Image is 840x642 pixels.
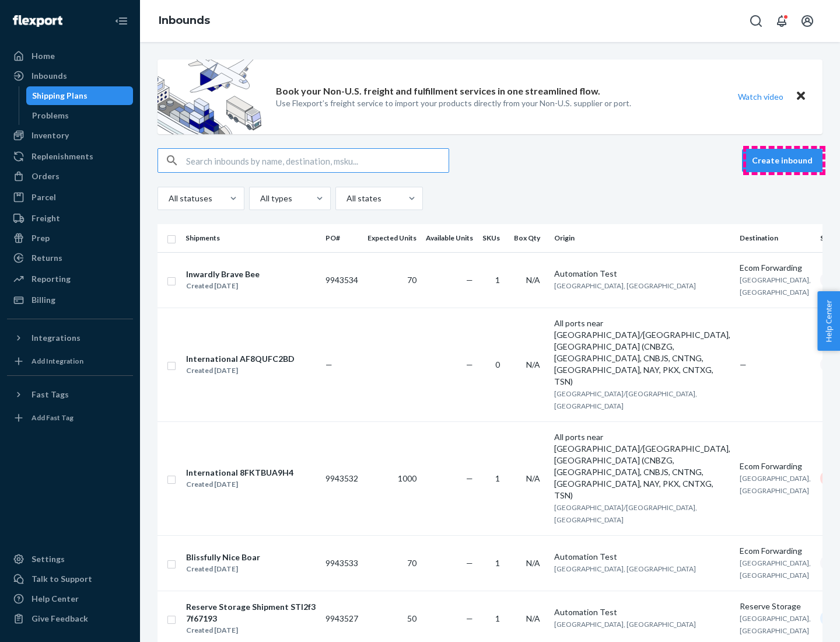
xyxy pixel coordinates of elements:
span: 1 [495,275,500,285]
div: Shipping Plans [32,90,87,102]
td: 9943533 [321,535,363,591]
button: Fast Tags [7,385,133,404]
th: SKUs [478,224,509,252]
div: Help Center [32,593,79,605]
div: Reporting [32,273,71,285]
a: Help Center [7,589,133,608]
div: Ecom Forwarding [740,460,811,472]
a: Home [7,47,133,65]
a: Reporting [7,270,133,288]
span: 70 [407,275,416,285]
span: 70 [407,558,416,568]
button: Close [793,88,808,105]
div: Created [DATE] [186,479,293,490]
td: 9943532 [321,421,363,535]
span: [GEOGRAPHIC_DATA], [GEOGRAPHIC_DATA] [740,474,811,495]
span: [GEOGRAPHIC_DATA], [GEOGRAPHIC_DATA] [740,614,811,635]
button: Give Feedback [7,609,133,628]
a: Returns [7,249,133,267]
div: Integrations [32,332,80,344]
div: Settings [32,553,65,565]
a: Prep [7,229,133,247]
div: Add Integration [32,356,83,366]
button: Open Search Box [744,9,768,33]
span: N/A [526,275,540,285]
span: N/A [526,473,540,483]
span: [GEOGRAPHIC_DATA], [GEOGRAPHIC_DATA] [554,564,696,573]
th: PO# [321,224,363,252]
img: Flexport logo [13,15,62,27]
div: Automation Test [554,551,730,563]
th: Available Units [421,224,478,252]
a: Inventory [7,126,133,145]
div: Created [DATE] [186,624,316,636]
span: 1 [495,558,500,568]
p: Book your Non-U.S. freight and fulfillment services in one streamlined flow. [276,85,600,98]
span: 0 [495,360,500,369]
div: Automation Test [554,606,730,618]
span: 1 [495,473,500,483]
a: Add Fast Tag [7,409,133,427]
span: — [740,360,747,369]
input: All statuses [167,193,169,204]
a: Problems [26,106,134,125]
div: Reserve Storage Shipment STI2f37f67193 [186,601,316,624]
span: N/A [526,360,540,369]
button: Open notifications [770,9,793,33]
span: — [466,558,473,568]
div: Inwardly Brave Bee [186,268,260,280]
span: 50 [407,613,416,623]
div: Add Fast Tag [32,413,73,423]
button: Close Navigation [110,9,133,33]
a: Billing [7,291,133,309]
span: [GEOGRAPHIC_DATA], [GEOGRAPHIC_DATA] [554,620,696,629]
div: Inventory [32,130,69,141]
span: [GEOGRAPHIC_DATA], [GEOGRAPHIC_DATA] [740,559,811,580]
div: International 8FKTBUA9H4 [186,467,293,479]
a: Freight [7,209,133,228]
a: Add Integration [7,352,133,371]
span: — [466,613,473,623]
input: All states [345,193,346,204]
p: Use Flexport’s freight service to import your products directly from your Non-U.S. supplier or port. [276,97,631,109]
a: Orders [7,167,133,186]
div: All ports near [GEOGRAPHIC_DATA]/[GEOGRAPHIC_DATA], [GEOGRAPHIC_DATA] (CNBZG, [GEOGRAPHIC_DATA], ... [554,431,730,501]
div: Fast Tags [32,389,69,400]
div: Prep [32,232,50,244]
span: [GEOGRAPHIC_DATA], [GEOGRAPHIC_DATA] [554,281,696,290]
span: — [466,473,473,483]
div: Parcel [32,191,56,203]
span: — [466,275,473,285]
div: Created [DATE] [186,365,295,376]
div: Freight [32,212,60,224]
a: Inbounds [159,14,210,27]
button: Open account menu [796,9,819,33]
th: Destination [735,224,815,252]
button: Watch video [730,88,791,105]
div: Problems [32,110,69,121]
a: Settings [7,550,133,568]
a: Replenishments [7,147,133,166]
span: N/A [526,613,540,623]
div: Reserve Storage [740,601,811,612]
div: International AF8QUFC2BD [186,353,295,365]
div: Ecom Forwarding [740,262,811,274]
th: Shipments [181,224,321,252]
button: Help Center [817,291,840,351]
a: Inbounds [7,67,133,85]
span: — [466,360,473,369]
button: Create inbound [742,149,822,172]
div: Returns [32,252,62,264]
th: Box Qty [509,224,549,252]
div: Created [DATE] [186,280,260,292]
span: — [325,360,332,369]
input: All types [259,193,260,204]
div: Ecom Forwarding [740,545,811,557]
span: [GEOGRAPHIC_DATA]/[GEOGRAPHIC_DATA], [GEOGRAPHIC_DATA] [554,389,697,410]
input: Search inbounds by name, destination, msku... [186,149,449,172]
span: [GEOGRAPHIC_DATA]/[GEOGRAPHIC_DATA], [GEOGRAPHIC_DATA] [554,503,697,524]
div: Created [DATE] [186,563,260,575]
div: Replenishments [32,151,93,162]
div: Blissfully Nice Boar [186,552,260,563]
